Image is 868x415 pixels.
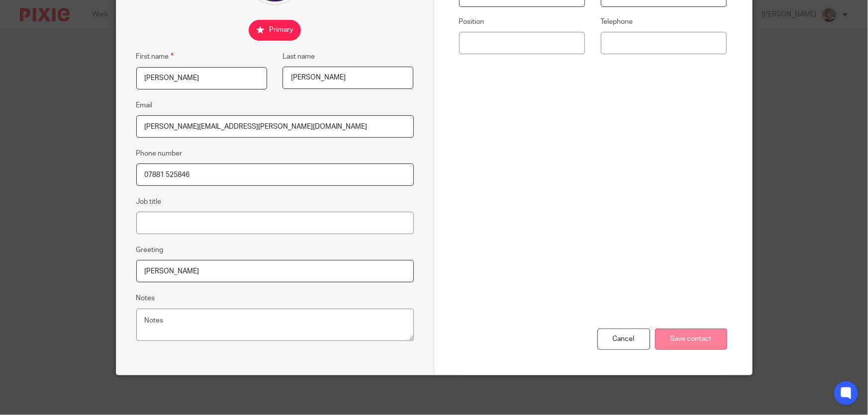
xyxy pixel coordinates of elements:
[601,17,727,27] label: Telephone
[597,329,650,350] div: Cancel
[136,149,183,159] label: Phone number
[283,52,315,62] label: Last name
[136,51,174,62] label: First name
[136,293,155,303] label: Notes
[136,100,153,110] label: Email
[136,197,162,207] label: Job title
[136,260,414,282] input: e.g. Dear Mrs. Appleseed or Hi Sam
[655,329,727,350] input: Save contact
[459,17,585,27] label: Position
[136,245,164,255] label: Greeting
